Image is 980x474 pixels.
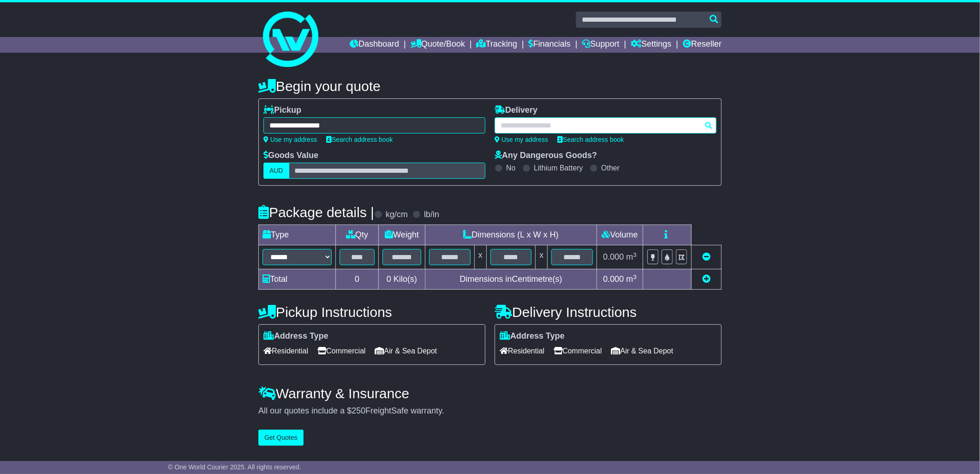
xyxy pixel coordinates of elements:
[263,151,318,161] label: Goods Value
[379,269,425,290] td: Kilo(s)
[495,136,548,143] a: Use my address
[425,225,597,245] td: Dimensions (L x W x H)
[474,245,486,269] td: x
[168,463,301,471] span: © One World Courier 2025. All rights reserved.
[258,386,722,401] h4: Warranty & Insurance
[495,117,717,134] typeahead: Please provide city
[317,344,365,358] span: Commercial
[582,37,619,53] a: Support
[411,37,465,53] a: Quote/Book
[557,136,624,143] a: Search address book
[379,225,425,245] td: Weight
[477,37,517,53] a: Tracking
[631,37,671,53] a: Settings
[387,274,391,284] span: 0
[263,105,301,115] label: Pickup
[263,344,308,358] span: Residential
[529,37,571,53] a: Financials
[259,269,336,290] td: Total
[326,136,393,143] a: Search address book
[702,274,711,284] a: Add new item
[375,344,437,358] span: Air & Sea Depot
[603,252,624,261] span: 0.000
[626,252,637,261] span: m
[263,331,329,341] label: Address Type
[603,274,624,284] span: 0.000
[500,344,544,358] span: Residential
[506,164,515,172] label: No
[258,205,374,220] h4: Package details |
[626,274,637,284] span: m
[611,344,674,358] span: Air & Sea Depot
[495,304,722,320] h4: Delivery Instructions
[352,406,365,415] span: 250
[534,164,583,172] label: Lithium Battery
[386,210,408,220] label: kg/cm
[336,269,379,290] td: 0
[425,269,597,290] td: Dimensions in Centimetre(s)
[263,136,317,143] a: Use my address
[601,164,620,172] label: Other
[258,430,304,446] button: Get Quotes
[258,79,722,94] h4: Begin your quote
[259,225,336,245] td: Type
[702,252,711,261] a: Remove this item
[554,344,602,358] span: Commercial
[350,37,399,53] a: Dashboard
[495,105,538,115] label: Delivery
[336,225,379,245] td: Qty
[536,245,548,269] td: x
[495,151,597,161] label: Any Dangerous Goods?
[500,331,565,341] label: Address Type
[424,210,439,220] label: lb/in
[263,163,289,179] label: AUD
[633,273,637,280] sup: 3
[633,251,637,258] sup: 3
[258,304,485,320] h4: Pickup Instructions
[258,406,722,416] div: All our quotes include a $ FreightSafe warranty.
[683,37,722,53] a: Reseller
[597,225,643,245] td: Volume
